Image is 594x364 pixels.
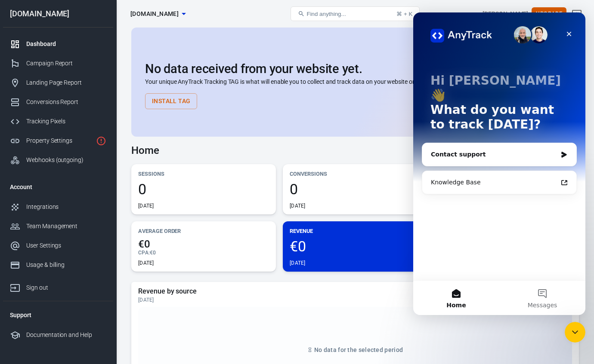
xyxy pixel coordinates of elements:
p: Conversions [290,169,421,178]
p: Average Order [138,226,269,236]
div: Conversions Report [26,98,106,107]
div: Campaign Report [26,59,106,68]
div: Dashboard [26,40,106,49]
div: ⌘ + K [396,11,412,17]
div: Documentation and Help [26,330,106,340]
div: Landing Page Report [26,78,106,87]
button: Install Tag [145,93,197,109]
a: Sign out [3,275,113,297]
svg: Property is not installed yet [96,136,106,146]
div: Sign out [26,283,106,292]
div: [DATE] [290,260,306,266]
iframe: Intercom live chat [565,322,585,343]
a: Campaign Report [3,54,113,73]
iframe: Intercom live chat [413,12,585,315]
div: User Settings [26,241,106,250]
button: Find anything...⌘ + K [291,6,420,21]
span: Find anything... [306,11,346,17]
a: Dashboard [3,34,113,54]
h5: Revenue by source [138,287,572,296]
span: 0 [290,182,421,196]
div: [DATE] [138,297,572,303]
span: 0 [138,182,269,196]
p: Your unique AnyTrack Tracking TAG is what will enable you to collect and track data on your websi... [145,77,565,86]
li: Account [3,177,113,197]
div: [DATE] [138,202,154,209]
a: Integrations [3,197,113,217]
div: Team Management [26,222,106,231]
span: €0 [138,239,269,249]
a: Usage & billing [3,255,113,275]
a: Property Settings [3,131,113,150]
span: miryamkarama.fr [130,9,179,19]
a: Sign out [566,3,587,24]
span: €0 [150,250,156,256]
p: Revenue [290,226,421,236]
button: [DOMAIN_NAME] [127,6,189,22]
div: [DATE] [290,202,306,209]
button: Upgrade [532,7,566,21]
div: Property Settings [26,136,93,145]
a: Conversions Report [3,92,113,112]
h2: No data received from your website yet. [145,62,565,76]
div: Usage & billing [26,260,106,269]
span: No data for the selected period [314,346,403,353]
p: Sessions [138,169,269,178]
div: [DOMAIN_NAME] [3,10,113,18]
div: Tracking Pixels [26,117,106,126]
div: Account id: VGuHrWU9 [483,9,528,18]
a: Landing Page Report [3,73,113,92]
li: Support [3,305,113,325]
span: CPA : [138,250,150,256]
a: Tracking Pixels [3,112,113,131]
a: Team Management [3,217,113,236]
a: Webhooks (outgoing) [3,150,113,170]
a: User Settings [3,236,113,255]
div: [DATE] [138,260,154,266]
h3: Home [131,144,159,156]
div: Integrations [26,202,106,211]
div: Webhooks (outgoing) [26,156,106,165]
span: €0 [290,239,421,254]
